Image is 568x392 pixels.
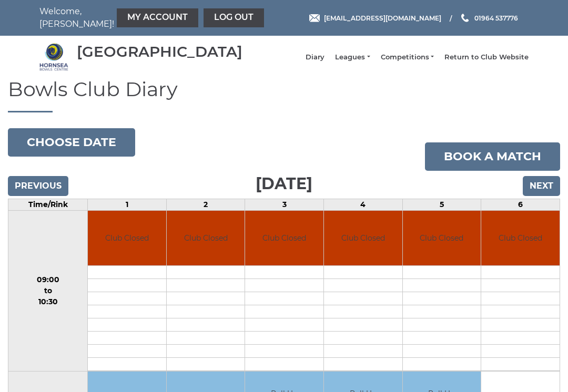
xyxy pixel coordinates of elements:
[8,176,68,196] input: Previous
[460,13,518,23] a: Phone us 01964 537776
[402,199,481,210] td: 5
[335,53,370,62] a: Leagues
[8,210,88,372] td: 09:00 to 10:30
[77,44,242,60] div: [GEOGRAPHIC_DATA]
[324,199,403,210] td: 4
[474,14,518,22] span: 01964 537776
[461,14,469,22] img: Phone us
[8,199,88,210] td: Time/Rink
[245,199,324,210] td: 3
[523,176,560,196] input: Next
[425,142,560,171] a: Book a match
[309,13,441,23] a: Email [EMAIL_ADDRESS][DOMAIN_NAME]
[88,199,167,210] td: 1
[381,53,434,62] a: Competitions
[117,8,198,27] a: My Account
[167,211,245,266] td: Club Closed
[204,8,264,27] a: Log out
[88,211,166,266] td: Club Closed
[324,211,402,266] td: Club Closed
[39,5,234,30] nav: Welcome, [PERSON_NAME]!
[444,53,529,62] a: Return to Club Website
[324,14,441,22] span: [EMAIL_ADDRESS][DOMAIN_NAME]
[8,128,135,157] button: Choose date
[8,78,560,112] h1: Bowls Club Diary
[39,43,68,71] img: Hornsea Bowls Centre
[403,211,481,266] td: Club Closed
[481,211,560,266] td: Club Closed
[309,14,320,22] img: Email
[481,199,560,210] td: 6
[306,53,324,62] a: Diary
[166,199,245,210] td: 2
[245,211,323,266] td: Club Closed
